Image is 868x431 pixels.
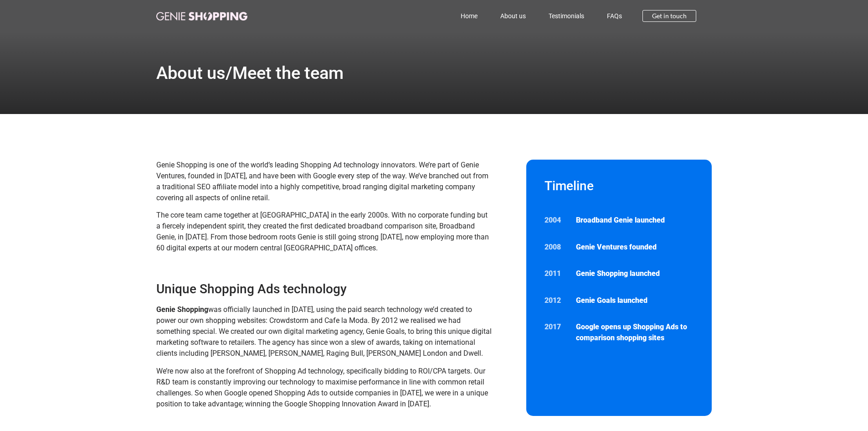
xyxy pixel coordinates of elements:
a: Testimonials [537,5,596,26]
img: genie-shopping-logo [156,12,247,21]
span: Genie Shopping is one of the world’s leading Shopping Ad technology innovators. We’re part of Gen... [156,161,488,202]
p: Genie Goals launched [576,295,693,306]
p: Genie Shopping launched [576,268,693,279]
span: We’re now also at the forefront of Shopping Ad technology, specifically bidding to ROI/CPA target... [156,367,488,408]
p: 2017 [544,322,567,332]
p: 2008 [544,242,567,253]
nav: Menu [288,5,634,26]
span: The core team came together at [GEOGRAPHIC_DATA] in the early 2000s. With no corporate funding bu... [156,211,489,252]
p: 2012 [544,295,567,306]
p: 2004 [544,215,567,226]
h2: Timeline [544,178,694,194]
h3: Unique Shopping Ads technology [156,281,493,297]
strong: Genie Shopping [156,305,208,314]
p: Genie Ventures founded [576,242,693,253]
a: Get in touch [642,10,696,22]
a: About us [489,5,537,26]
span: was officially launched in [DATE], using the paid search technology we’d created to power our own... [156,305,492,358]
p: Broadband Genie launched [576,215,693,226]
h1: About us/Meet the team [156,64,344,82]
p: Google opens up Shopping Ads to comparison shopping sites [576,322,693,343]
span: Get in touch [652,13,687,19]
p: 2011 [544,268,567,279]
a: Home [449,5,489,26]
a: FAQs [596,5,633,26]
